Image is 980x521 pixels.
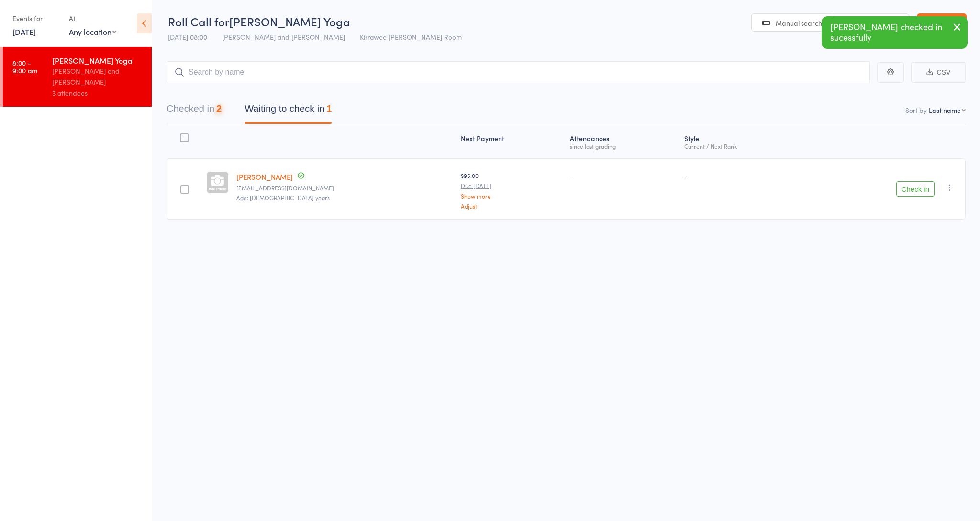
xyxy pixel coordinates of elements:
div: Any location [69,26,116,37]
button: CSV [911,62,966,83]
small: Due [DATE] [461,182,562,189]
span: Roll Call for [168,13,229,29]
div: Style [680,129,809,154]
div: Events for [12,11,59,26]
a: Exit roll call [917,13,967,33]
button: Checked in2 [167,99,222,124]
div: since last grading [570,143,677,149]
div: [PERSON_NAME] and [PERSON_NAME] [52,66,144,88]
small: patstedman@optusnet.com.au [236,185,453,191]
a: [DATE] [12,26,36,37]
button: Check in [896,181,935,197]
button: Waiting to check in1 [245,99,332,124]
span: Manual search [776,18,822,28]
div: Last name [929,105,961,115]
div: - [570,171,677,179]
div: [PERSON_NAME] checked in sucessfully [822,16,968,49]
span: [PERSON_NAME] Yoga [229,13,350,29]
label: Sort by [905,105,927,115]
div: Current / Next Rank [684,143,805,149]
div: - [684,171,805,179]
div: 3 attendees [52,88,144,99]
div: 1 [326,103,332,114]
div: 2 [216,103,222,114]
div: Atten­dances [566,129,680,154]
span: Age: [DEMOGRAPHIC_DATA] years [236,193,330,201]
span: [PERSON_NAME] and [PERSON_NAME] [222,32,345,42]
div: At [69,11,116,26]
span: [DATE] 08:00 [168,32,207,42]
span: Kirrawee [PERSON_NAME] Room [360,32,462,42]
input: Search by name [167,61,870,83]
a: Show more [461,193,562,199]
a: [PERSON_NAME] [236,172,293,182]
a: Adjust [461,203,562,209]
div: $95.00 [461,171,562,209]
div: Next Payment [457,129,566,154]
time: 8:00 - 9:00 am [12,59,37,74]
div: [PERSON_NAME] Yoga [52,55,144,66]
a: 8:00 -9:00 am[PERSON_NAME] Yoga[PERSON_NAME] and [PERSON_NAME]3 attendees [3,47,152,107]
